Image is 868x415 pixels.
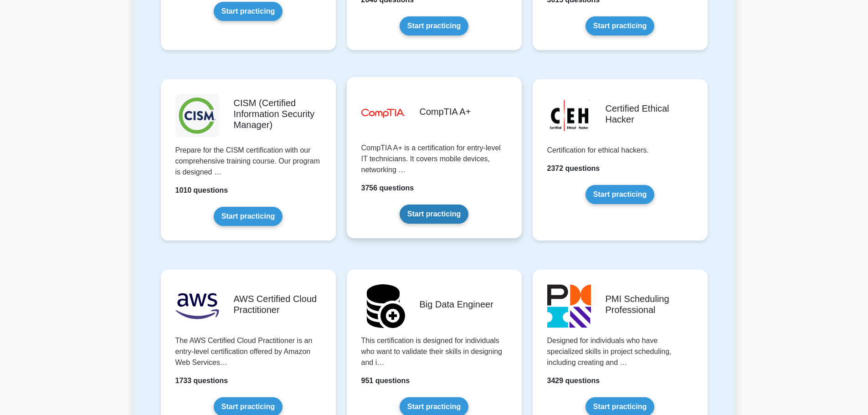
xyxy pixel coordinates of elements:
a: Start practicing [214,2,282,21]
a: Start practicing [400,16,468,36]
a: Start practicing [586,185,654,204]
a: Start practicing [586,16,654,36]
a: Start practicing [400,205,468,224]
a: Start practicing [214,207,282,226]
